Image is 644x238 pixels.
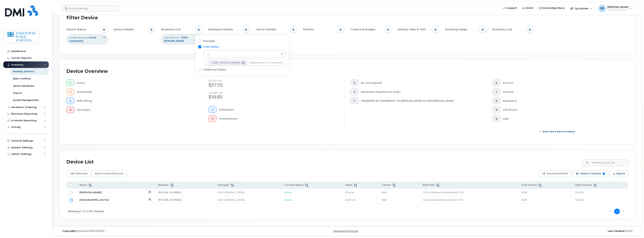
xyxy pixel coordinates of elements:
[542,6,565,10] span: Knowledge Base
[70,108,71,111] span: 0
[70,81,71,84] span: 2
[607,8,628,11] span: Wireless Admin
[208,28,234,31] span: Employee Details
[345,198,355,201] span: Android
[575,198,584,201] span: 100.0%
[521,183,537,187] span: Cost Centre
[616,171,625,176] span: Export
[492,128,622,135] button: View More Device Makes
[148,191,152,193] a: View Last Bill
[256,28,277,31] span: Carrier Details
[580,171,601,176] span: Select Columns
[219,106,339,113] div: Subsidized
[80,183,87,187] span: Name
[209,91,338,94] h4: Average cost
[609,170,628,177] button: Export
[68,209,104,214] span: Showing 1 To 2 Of 2 Entries
[521,191,527,194] span: 0259
[496,117,497,120] span: 0
[350,28,376,31] span: Costs & Averages
[70,90,71,93] span: 0
[492,79,501,86] button: 0
[496,99,497,102] span: 0
[158,183,169,187] span: Number
[62,5,119,12] input: Find something...
[209,106,217,113] button: 2
[77,106,197,113] div: Cancelled
[66,157,94,167] div: Device List
[69,40,83,42] span: suspended
[503,106,622,113] div: Cell Phone
[492,88,501,95] button: 1
[66,97,74,104] button: 2
[351,79,359,86] button: 2
[284,183,304,187] span: Current Status
[77,97,197,104] div: With Billing
[345,191,354,194] span: iPhone
[209,94,338,100] div: $18.85
[354,90,355,93] span: 2
[62,230,76,232] strong: Copyright
[361,97,480,104] div: TRANSFER OF OWNERSHIP TO [PERSON_NAME] AS PER [PERSON_NAME]
[361,79,480,86] div: do not suspend
[503,88,622,95] div: Android
[536,4,567,12] a: Knowledge Base
[212,108,213,111] span: 2
[218,183,230,187] span: Manager
[539,170,571,177] button: Send Email/SMS
[423,183,435,187] span: Rate Plan
[361,88,480,95] div: Interbrand migration to Virgin
[345,183,352,187] span: Make
[423,198,465,201] span: GOA Unlimited Smartphone 17 30D
[66,106,74,113] button: 0
[582,159,628,166] input: Search Device List ...
[66,170,91,177] button: Edit Selected
[161,28,182,31] span: Business Unit
[70,99,71,102] span: 2
[250,61,282,64] input: Please enter 3 or more characters
[77,79,197,86] div: Active
[95,171,123,176] span: Bulk Suspend/Cancel
[547,171,568,176] span: Send Email/SMS
[77,88,197,95] div: Suspended
[80,198,109,201] a: [GEOGRAPHIC_DATA]
[351,88,359,95] button: 2
[148,198,152,201] a: View Last Bill
[423,191,465,194] span: GOA Unlimited Smartphone 17 30D
[492,97,501,104] button: 0
[158,198,181,201] a: [PHONE_NUMBER]
[164,36,189,42] span: - 0259 - [PERSON_NAME]
[209,82,338,88] div: $37.70
[212,117,213,120] span: 0
[503,79,622,86] div: Aircard
[351,97,359,104] button: 1
[445,28,468,31] span: Roaming Usage
[492,106,501,113] button: 0
[568,5,595,12] div: Quicklinks
[66,28,87,31] span: Device Status
[520,4,536,12] a: Alerts
[382,191,387,194] span: Bell
[496,90,497,93] span: 1
[492,115,501,122] button: 0
[92,170,127,177] button: Bulk Suspend/Cancel
[158,191,181,194] a: [PHONE_NUMBER]
[354,99,355,102] span: 1
[575,7,588,10] span: Quicklinks
[303,28,315,31] span: Months
[398,28,427,31] span: Airtime, Data & Text
[211,61,240,64] span: - 0259 - [PERSON_NAME]
[203,68,226,71] label: Additional Status
[333,230,358,232] a: Keyboard Shortcuts
[204,51,279,57] span: is
[203,39,215,43] label: Manager
[608,230,624,232] strong: Last Update
[209,79,338,82] h4: [DATE] cost
[501,4,520,12] a: Support
[507,6,517,10] span: Support
[86,36,88,39] span: is
[203,45,219,48] label: Cost Centre
[114,28,135,31] span: Device Details
[526,6,534,10] span: Alerts
[66,88,74,95] button: 0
